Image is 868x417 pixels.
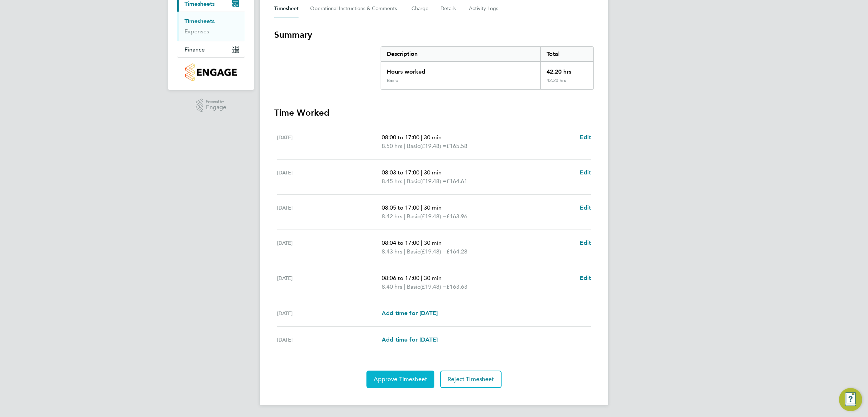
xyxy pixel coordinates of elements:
[407,282,420,291] span: Basic
[446,178,467,185] span: £164.61
[540,47,593,61] div: Total
[382,178,402,185] span: 8.45 hrs
[440,371,502,388] button: Reject Timesheet
[580,274,591,281] span: Edit
[424,134,442,141] span: 30 min
[407,247,420,256] span: Basic
[420,283,446,290] span: (£19.48) =
[580,274,591,282] a: Edit
[540,78,593,89] div: 42.20 hrs
[277,133,382,150] div: [DATE]
[424,169,442,176] span: 30 min
[421,134,422,141] span: |
[274,29,594,41] h3: Summary
[420,178,446,185] span: (£19.48) =
[424,239,442,246] span: 30 min
[184,0,215,7] span: Timesheets
[407,142,420,150] span: Basic
[382,239,419,246] span: 08:04 to 17:00
[407,212,420,221] span: Basic
[421,204,422,211] span: |
[382,283,402,290] span: 8.40 hrs
[580,169,591,176] span: Edit
[580,203,591,212] a: Edit
[382,134,419,141] span: 08:00 to 17:00
[177,63,245,81] a: Go to home page
[382,248,402,255] span: 8.43 hrs
[277,203,382,221] div: [DATE]
[381,47,540,61] div: Description
[274,29,594,388] section: Timesheet
[366,371,434,388] button: Approve Timesheet
[404,248,405,255] span: |
[446,213,467,220] span: £163.96
[446,248,467,255] span: £164.28
[420,248,446,255] span: (£19.48) =
[420,213,446,220] span: (£19.48) =
[277,335,382,344] div: [DATE]
[421,239,422,246] span: |
[177,12,245,41] div: Timesheets
[421,274,422,281] span: |
[374,376,427,383] span: Approve Timesheet
[404,178,405,185] span: |
[404,283,405,290] span: |
[277,168,382,186] div: [DATE]
[446,283,467,290] span: £163.63
[382,204,419,211] span: 08:05 to 17:00
[580,134,591,141] span: Edit
[381,46,594,90] div: Summary
[206,99,226,105] span: Powered by
[196,99,227,112] a: Powered byEngage
[420,143,446,149] span: (£19.48) =
[580,204,591,211] span: Edit
[407,177,420,186] span: Basic
[839,388,862,411] button: Engage Resource Center
[382,336,438,343] span: Add time for [DATE]
[206,104,226,111] span: Engage
[387,78,398,83] div: Basic
[447,376,494,383] span: Reject Timesheet
[382,143,402,149] span: 8.50 hrs
[277,309,382,318] div: [DATE]
[185,63,236,81] img: countryside-properties-logo-retina.png
[421,169,422,176] span: |
[184,28,209,35] a: Expenses
[382,310,438,317] span: Add time for [DATE]
[404,143,405,149] span: |
[580,239,591,246] span: Edit
[184,46,205,53] span: Finance
[177,41,245,57] button: Finance
[184,18,215,25] a: Timesheets
[381,62,540,78] div: Hours worked
[424,204,442,211] span: 30 min
[382,169,419,176] span: 08:03 to 17:00
[382,213,402,220] span: 8.42 hrs
[277,239,382,256] div: [DATE]
[540,62,593,78] div: 42.20 hrs
[277,274,382,291] div: [DATE]
[424,274,442,281] span: 30 min
[382,335,438,344] a: Add time for [DATE]
[580,133,591,142] a: Edit
[446,143,467,149] span: £165.58
[404,213,405,220] span: |
[382,309,438,318] a: Add time for [DATE]
[274,107,594,119] h3: Time Worked
[580,239,591,247] a: Edit
[382,274,419,281] span: 08:06 to 17:00
[580,168,591,177] a: Edit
